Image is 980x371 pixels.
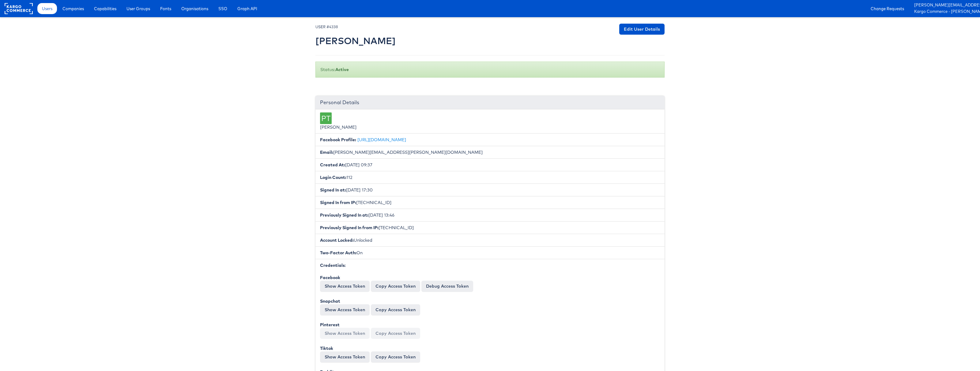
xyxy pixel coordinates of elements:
li: [TECHNICAL_ID] [315,221,665,234]
li: [PERSON_NAME][EMAIL_ADDRESS][PERSON_NAME][DOMAIN_NAME] [315,146,665,159]
span: Capabilities [94,6,116,12]
span: User Groups [126,6,150,12]
button: Copy Access Token [371,328,420,339]
b: Two-Factor Auth: [320,250,356,256]
a: Users [37,3,57,14]
div: PT [320,112,332,124]
button: Show Access Token [320,304,370,315]
li: [TECHNICAL_ID] [315,196,665,209]
b: Login Count: [320,175,346,180]
div: Personal Details [315,96,665,109]
a: [PERSON_NAME][EMAIL_ADDRESS][PERSON_NAME][DOMAIN_NAME] [914,2,975,9]
h2: [PERSON_NAME] [315,36,396,46]
li: Unlocked [315,234,665,247]
b: Active [335,67,349,72]
li: [PERSON_NAME] [315,109,665,134]
b: Previously Signed In at: [320,212,368,218]
a: Change Requests [866,3,909,14]
a: Graph API [233,3,262,14]
a: Companies [58,3,89,14]
a: [URL][DOMAIN_NAME] [357,137,406,142]
button: Copy Access Token [371,351,420,362]
span: SSO [218,6,227,12]
b: Pinterest [320,322,340,327]
li: [DATE] 13:46 [315,209,665,221]
a: Debug Access Token [421,281,473,292]
a: Fonts [156,3,176,14]
a: User Groups [122,3,155,14]
a: Capabilities [89,3,121,14]
b: Signed In from IP: [320,200,356,205]
span: Organisations [181,6,208,12]
small: USER #4338 [315,25,338,29]
b: Email: [320,150,333,155]
b: Signed In at: [320,187,346,193]
a: SSO [214,3,232,14]
b: Facebook [320,275,340,280]
b: Credentials [320,263,345,268]
span: Users [42,6,52,12]
b: Tiktok [320,346,333,351]
li: 112 [315,171,665,184]
button: Copy Access Token [371,281,420,292]
b: Facebook Profile: [320,137,356,142]
button: Copy Access Token [371,304,420,315]
button: Show Access Token [320,281,370,292]
li: [DATE] 17:30 [315,184,665,196]
b: Account Locked: [320,237,354,243]
span: Companies [62,6,84,12]
b: Snapchat [320,298,340,304]
span: Fonts [160,6,171,12]
b: Created At: [320,162,345,168]
a: Edit User Details [619,24,665,35]
a: Kargo Commerce - [PERSON_NAME] [914,9,975,15]
a: Organisations [177,3,213,14]
li: On [315,246,665,259]
button: Show Access Token [320,351,370,362]
div: Status: [315,62,665,78]
span: Graph API [237,6,257,12]
button: Show Access Token [320,328,370,339]
b: Previously Signed In from IP: [320,225,379,230]
li: [DATE] 09:37 [315,158,665,171]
